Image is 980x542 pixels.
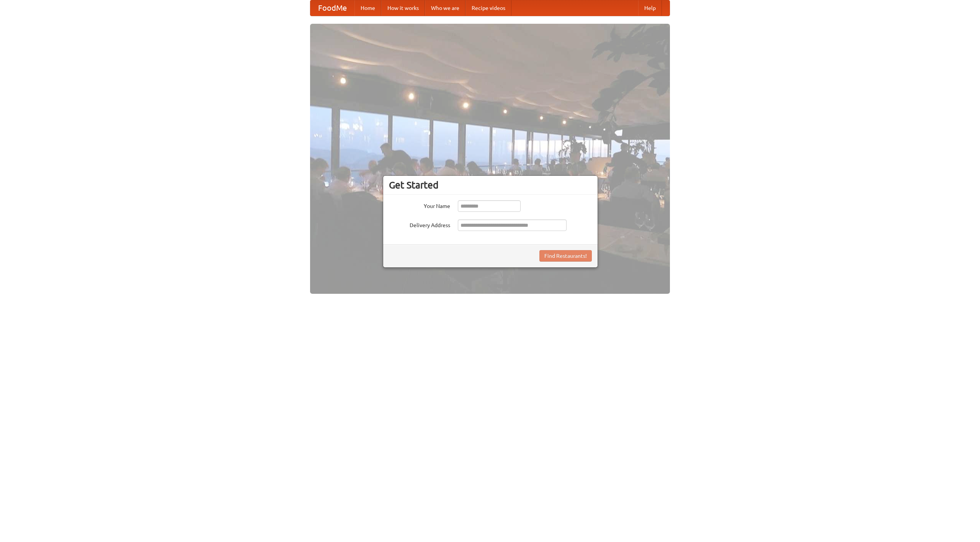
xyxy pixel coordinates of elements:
a: Who we are [425,0,465,16]
h3: Get Started [389,179,592,191]
a: Home [354,0,381,16]
a: Recipe videos [465,0,511,16]
a: FoodMe [310,0,354,16]
a: Help [638,0,662,16]
button: Find Restaurants! [539,250,592,262]
label: Delivery Address [389,219,450,229]
a: How it works [381,0,425,16]
label: Your Name [389,200,450,210]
